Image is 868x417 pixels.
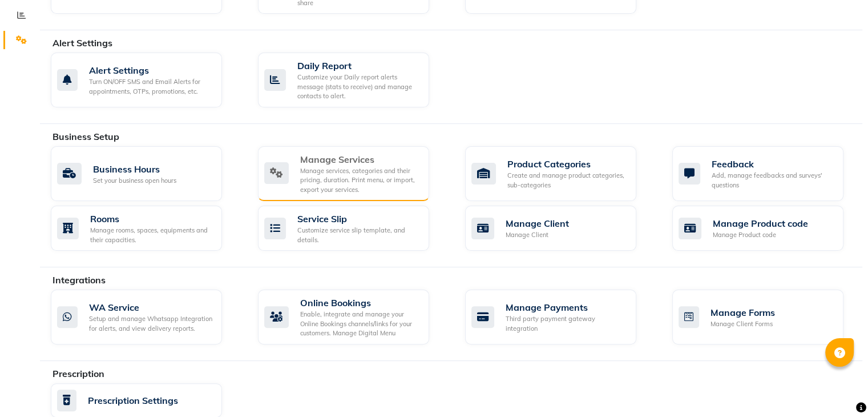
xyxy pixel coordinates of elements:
[258,53,448,107] a: Daily ReportCustomize your Daily report alerts message (stats to receive) and manage contacts to ...
[710,306,775,319] div: Manage Forms
[300,296,420,310] div: Online Bookings
[93,162,176,176] div: Business Hours
[465,290,655,344] a: Manage PaymentsThird party payment gateway integration
[300,153,420,166] div: Manage Services
[300,166,420,195] div: Manage services, categories and their pricing, duration. Print menu, or import, export your servi...
[90,226,213,244] div: Manage rooms, spaces, equipments and their capacities.
[90,212,213,226] div: Rooms
[300,310,420,338] div: Enable, integrate and manage your Online Bookings channels/links for your customers. Manage Digit...
[297,226,420,244] div: Customize service slip template, and details.
[710,319,775,329] div: Manage Client Forms
[258,290,448,344] a: Online BookingsEnable, integrate and manage your Online Bookings channels/links for your customer...
[713,230,808,240] div: Manage Product code
[51,53,241,107] a: Alert SettingsTurn ON/OFF SMS and Email Alerts for appointments, OTPs, promotions, etc.
[506,230,569,240] div: Manage Client
[89,77,213,96] div: Turn ON/OFF SMS and Email Alerts for appointments, OTPs, promotions, etc.
[507,157,627,171] div: Product Categories
[297,212,420,226] div: Service Slip
[89,300,213,314] div: WA Service
[506,300,627,314] div: Manage Payments
[506,216,569,230] div: Manage Client
[672,146,862,202] a: FeedbackAdd, manage feedbacks and surveys' questions
[258,146,448,202] a: Manage ServicesManage services, categories and their pricing, duration. Print menu, or import, ex...
[88,394,178,407] div: Prescription Settings
[93,176,176,186] div: Set your business open hours
[672,290,862,344] a: Manage FormsManage Client Forms
[51,290,241,344] a: WA ServiceSetup and manage Whatsapp Integration for alerts, and view delivery reports.
[712,157,834,171] div: Feedback
[51,146,241,202] a: Business HoursSet your business open hours
[258,206,448,251] a: Service SlipCustomize service slip template, and details.
[465,146,655,202] a: Product CategoriesCreate and manage product categories, sub-categories
[465,206,655,251] a: Manage ClientManage Client
[297,73,420,101] div: Customize your Daily report alerts message (stats to receive) and manage contacts to alert.
[506,314,627,333] div: Third party payment gateway integration
[89,63,213,77] div: Alert Settings
[507,171,627,190] div: Create and manage product categories, sub-categories
[51,206,241,251] a: RoomsManage rooms, spaces, equipments and their capacities.
[672,206,862,251] a: Manage Product codeManage Product code
[297,59,420,73] div: Daily Report
[713,216,808,230] div: Manage Product code
[712,171,834,190] div: Add, manage feedbacks and surveys' questions
[89,314,213,333] div: Setup and manage Whatsapp Integration for alerts, and view delivery reports.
